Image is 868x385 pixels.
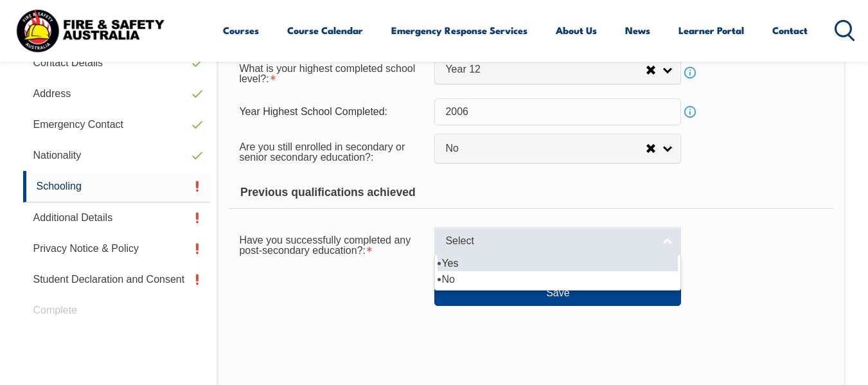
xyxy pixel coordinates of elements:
[391,15,527,46] a: Emergency Response Services
[445,235,653,248] span: Select
[23,48,211,78] a: Contact Details
[239,63,415,84] span: What is your highest completed school level?:
[23,264,211,295] a: Student Declaration and Consent
[229,226,434,262] div: Have you successfully completed any post-secondary education? is required.
[445,142,646,156] span: No
[229,177,833,209] div: Previous qualifications achieved
[23,140,211,171] a: Nationality
[434,280,681,306] button: Save
[438,255,678,271] li: Yes
[445,63,646,76] span: Year 12
[229,55,434,91] div: What is your highest completed school level? is required.
[625,15,650,46] a: News
[681,64,699,82] a: Info
[287,15,363,46] a: Course Calendar
[681,103,699,121] a: Info
[223,15,259,46] a: Courses
[239,141,405,163] span: Are you still enrolled in secondary or senior secondary education?:
[434,98,681,125] input: YYYY
[23,109,211,140] a: Emergency Contact
[23,202,211,233] a: Additional Details
[23,171,211,202] a: Schooling
[772,15,808,46] a: Contact
[438,271,678,287] li: No
[556,15,597,46] a: About Us
[229,100,434,124] div: Year Highest School Completed:
[239,235,411,256] span: Have you successfully completed any post-secondary education?:
[23,233,211,264] a: Privacy Notice & Policy
[23,78,211,109] a: Address
[678,15,744,46] a: Learner Portal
